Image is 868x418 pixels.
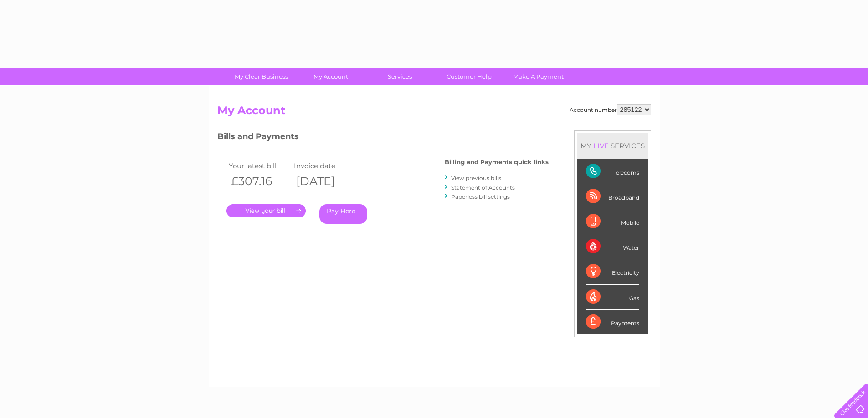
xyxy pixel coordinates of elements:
a: Make A Payment [501,68,576,85]
div: Telecoms [586,159,639,184]
a: Services [362,68,437,85]
a: My Account [293,68,368,85]
a: Customer Help [431,68,507,85]
td: Your latest bill [226,160,292,172]
a: . [226,204,306,217]
a: Paperless bill settings [451,193,510,200]
div: Mobile [586,209,639,234]
h3: Bills and Payments [217,130,549,146]
div: Water [586,234,639,259]
a: Pay Here [319,204,367,224]
div: Broadband [586,184,639,209]
h2: My Account [217,104,651,121]
a: Statement of Accounts [451,184,515,191]
a: View previous bills [451,175,501,181]
h4: Billing and Payments quick links [445,159,549,166]
div: Gas [586,285,639,310]
div: Account number [570,104,651,115]
th: £307.16 [226,172,292,191]
a: My Clear Business [224,68,299,85]
div: MY SERVICES [577,133,648,159]
div: LIVE [591,141,611,150]
div: Electricity [586,259,639,284]
td: Invoice date [292,160,357,172]
th: [DATE] [292,172,357,191]
div: Payments [586,310,639,334]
